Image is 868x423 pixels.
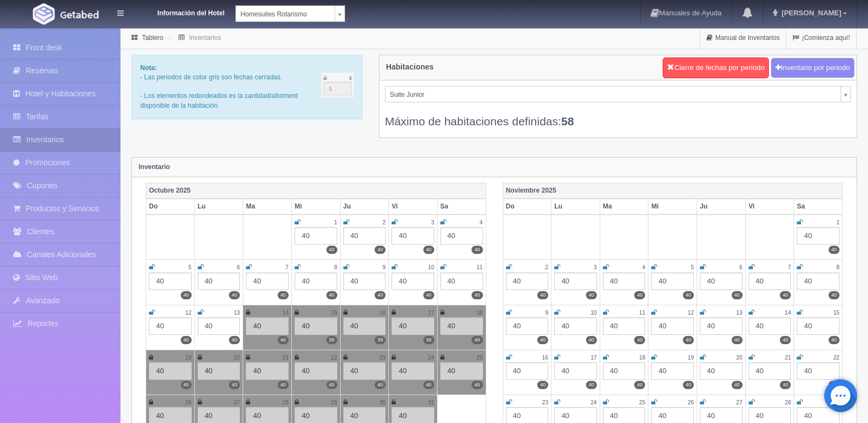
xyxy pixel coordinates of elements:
[736,310,742,316] small: 13
[639,310,645,316] small: 11
[780,381,791,389] label: 40
[785,355,791,361] small: 21
[380,399,386,405] small: 30
[326,381,337,389] label: 40
[797,227,840,245] div: 40
[472,246,482,254] label: 40
[283,355,289,361] small: 21
[428,264,434,270] small: 10
[503,199,551,215] th: Do
[651,362,694,380] div: 40
[542,355,548,361] small: 16
[278,291,289,299] label: 40
[683,291,694,299] label: 40
[343,273,386,290] div: 40
[392,362,434,380] div: 40
[537,336,548,344] label: 40
[833,310,840,316] small: 15
[229,291,240,299] label: 40
[326,336,337,344] label: 39
[295,362,337,380] div: 40
[326,291,337,299] label: 40
[431,219,434,225] small: 3
[542,399,548,405] small: 23
[240,6,330,22] span: Homesuites Rotarismo
[554,273,597,290] div: 40
[389,199,438,215] th: Vi
[149,362,192,380] div: 40
[780,336,791,344] label: 40
[198,317,240,335] div: 40
[149,317,192,335] div: 40
[181,381,192,389] label: 40
[472,381,482,389] label: 40
[476,310,482,316] small: 18
[142,34,163,42] a: Tablero
[385,102,851,129] div: Máximo de habitaciones definidas:
[600,199,648,215] th: Ma
[392,227,434,245] div: 40
[234,399,240,405] small: 27
[829,291,840,299] label: 40
[326,246,337,254] label: 40
[634,291,645,299] label: 40
[181,291,192,299] label: 40
[476,355,482,361] small: 25
[246,317,289,335] div: 40
[745,199,794,215] th: Vi
[829,246,840,254] label: 40
[440,317,483,335] div: 40
[321,73,354,97] img: cutoff.png
[181,336,192,344] label: 40
[423,246,434,254] label: 40
[440,362,483,380] div: 40
[590,355,596,361] small: 17
[423,336,434,344] label: 39
[537,291,548,299] label: 40
[797,317,840,335] div: 40
[634,336,645,344] label: 40
[390,86,836,103] span: Suite Junior
[385,86,851,102] a: Suite Junior
[700,273,743,290] div: 40
[651,273,694,290] div: 40
[283,310,289,316] small: 14
[295,317,337,335] div: 40
[392,273,434,290] div: 40
[185,399,191,405] small: 26
[700,317,743,335] div: 40
[383,219,386,225] small: 2
[537,381,548,389] label: 40
[836,264,840,270] small: 8
[586,381,597,389] label: 40
[700,362,743,380] div: 40
[749,362,791,380] div: 40
[423,291,434,299] label: 40
[786,27,856,49] a: ¡Comienza aquí!
[331,355,337,361] small: 22
[33,3,55,25] img: Getabed
[642,264,646,270] small: 4
[334,264,337,270] small: 8
[343,317,386,335] div: 40
[476,264,482,270] small: 11
[334,219,337,225] small: 1
[551,199,600,215] th: Lu
[331,310,337,316] small: 15
[639,355,645,361] small: 18
[700,27,786,49] a: Manual de Inventarios
[590,399,596,405] small: 24
[375,381,386,389] label: 40
[736,355,742,361] small: 20
[234,310,240,316] small: 13
[139,163,170,171] strong: Inventario
[503,183,843,199] th: Noviembre 2025
[278,381,289,389] label: 40
[561,115,574,128] b: 58
[797,362,840,380] div: 40
[732,291,743,299] label: 40
[785,399,791,405] small: 28
[797,273,840,290] div: 40
[131,55,363,119] div: - Las periodos de color gris son fechas cerradas. - Los elementos redondeados es la cantidad/allo...
[683,336,694,344] label: 40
